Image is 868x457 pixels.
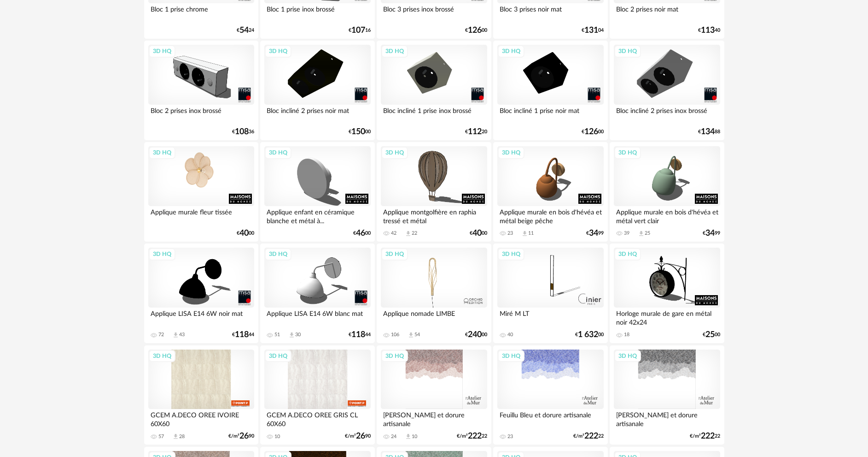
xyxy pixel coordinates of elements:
[235,332,249,338] span: 118
[614,409,720,427] div: [PERSON_NAME] et dorure artisanale
[349,332,371,338] div: € 44
[356,230,365,237] span: 46
[465,332,487,338] div: € 00
[638,230,645,237] span: Download icon
[351,27,365,34] span: 107
[498,350,524,362] div: 3D HQ
[493,142,607,242] a: 3D HQ Applique murale en bois d'hévéa et métal beige pêche 23 Download icon 11 €3499
[465,27,487,34] div: € 00
[179,332,185,338] div: 43
[391,332,399,338] div: 106
[260,142,374,242] a: 3D HQ Applique enfant en céramique blanche et métal à... €4600
[584,129,598,135] span: 126
[349,27,371,34] div: € 16
[645,230,650,237] div: 25
[265,45,291,57] div: 3D HQ
[172,433,179,440] span: Download icon
[264,409,370,427] div: GCEM A.DECO OREE GRIS CL 60X60
[381,45,408,57] div: 3D HQ
[698,27,720,34] div: € 40
[381,105,487,123] div: Bloc incliné 1 prise inox brossé
[521,230,528,237] span: Download icon
[457,433,487,439] div: €/m² 22
[381,3,487,22] div: Bloc 3 prises inox brossé
[468,433,482,439] span: 222
[148,3,254,22] div: Bloc 1 prise chrome
[498,147,524,159] div: 3D HQ
[232,332,254,338] div: € 44
[584,433,598,439] span: 222
[148,105,254,123] div: Bloc 2 prises inox brossé
[610,41,724,140] a: 3D HQ Bloc incliné 2 prises inox brossé €13488
[391,230,396,237] div: 42
[158,433,164,440] div: 57
[260,345,374,445] a: 3D HQ GCEM A.DECO OREE GRIS CL 60X60 10 €/m²2690
[614,350,641,362] div: 3D HQ
[239,27,249,34] span: 54
[381,350,408,362] div: 3D HQ
[497,105,603,123] div: Bloc incliné 1 prise noir mat
[414,332,420,338] div: 54
[351,332,365,338] span: 118
[614,248,641,260] div: 3D HQ
[610,142,724,242] a: 3D HQ Applique murale en bois d'hévéa et métal vert clair 39 Download icon 25 €3499
[377,345,491,445] a: 3D HQ [PERSON_NAME] et dorure artisanale 24 Download icon 10 €/m²22222
[468,129,482,135] span: 112
[614,3,720,22] div: Bloc 2 prises noir mat
[582,129,604,135] div: € 00
[264,3,370,22] div: Bloc 1 prise inox brossé
[468,332,482,338] span: 240
[237,230,254,237] div: € 00
[149,147,175,159] div: 3D HQ
[149,45,175,57] div: 3D HQ
[614,206,720,225] div: Applique murale en bois d'hévéa et métal vert clair
[405,433,412,440] span: Download icon
[381,248,408,260] div: 3D HQ
[377,243,491,343] a: 3D HQ Applique nomade LIMBE 106 Download icon 54 €24000
[239,230,249,237] span: 40
[575,332,604,338] div: € 00
[690,433,720,439] div: €/m² 22
[493,345,607,445] a: 3D HQ Feuillu Bleu et dorure artisanale 23 €/m²22222
[264,206,370,225] div: Applique enfant en céramique blanche et métal à...
[239,433,249,439] span: 26
[701,27,715,34] span: 113
[472,230,482,237] span: 40
[586,230,604,237] div: € 99
[498,248,524,260] div: 3D HQ
[149,248,175,260] div: 3D HQ
[235,129,249,135] span: 108
[274,332,280,338] div: 51
[465,129,487,135] div: € 20
[584,27,598,34] span: 131
[497,308,603,326] div: Miré M LT
[356,433,365,439] span: 26
[377,41,491,140] a: 3D HQ Bloc incliné 1 prise inox brossé €11220
[260,243,374,343] a: 3D HQ Applique LISA E14 6W blanc mat 51 Download icon 30 €11844
[610,345,724,445] a: 3D HQ [PERSON_NAME] et dorure artisanale €/m²22222
[265,147,291,159] div: 3D HQ
[408,332,414,338] span: Download icon
[705,332,715,338] span: 25
[497,206,603,225] div: Applique murale en bois d'hévéa et métal beige pêche
[148,308,254,326] div: Applique LISA E14 6W noir mat
[582,27,604,34] div: € 04
[148,206,254,225] div: Applique murale fleur tissée
[265,248,291,260] div: 3D HQ
[172,332,179,338] span: Download icon
[614,308,720,326] div: Horloge murale de gare en métal noir 42x24
[703,230,720,237] div: € 99
[507,230,513,237] div: 23
[498,45,524,57] div: 3D HQ
[698,129,720,135] div: € 88
[493,243,607,343] a: 3D HQ Miré M LT 40 €1 63200
[589,230,598,237] span: 34
[345,433,371,439] div: €/m² 90
[412,433,417,440] div: 10
[614,147,641,159] div: 3D HQ
[377,142,491,242] a: 3D HQ Applique montgolfière en raphia tressé et métal 42 Download icon 22 €4000
[614,45,641,57] div: 3D HQ
[274,433,280,440] div: 10
[705,230,715,237] span: 34
[381,147,408,159] div: 3D HQ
